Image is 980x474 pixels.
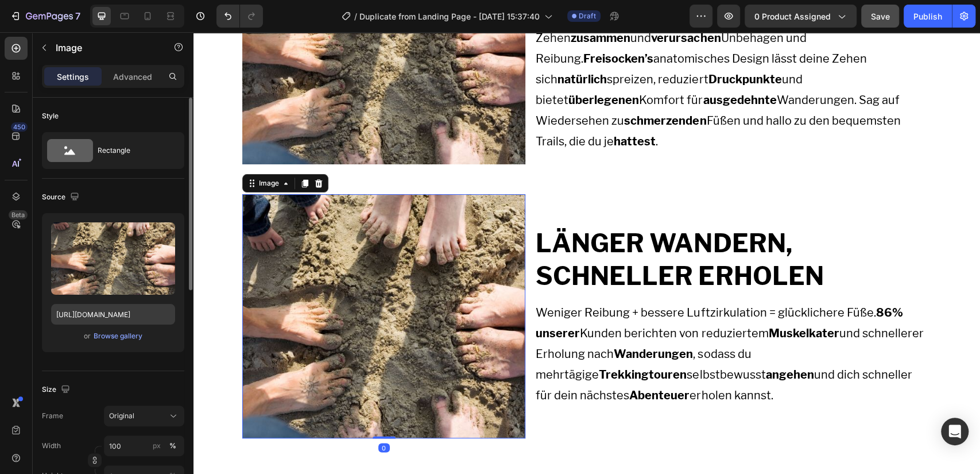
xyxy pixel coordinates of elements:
strong: angehen [572,335,620,349]
div: Rectangle [98,137,168,164]
p: Image [56,41,153,55]
div: Style [42,111,59,121]
span: / [354,10,357,22]
strong: ausgedehnte [509,61,583,75]
img: preview-image [51,222,175,295]
span: Original [109,411,134,421]
div: Image [63,146,88,156]
strong: überlegenen [375,61,446,75]
button: px [166,439,180,453]
span: 0 product assigned [754,10,831,22]
iframe: Design area [193,32,980,474]
strong: schmerzenden [431,82,513,95]
p: Advanced [113,71,152,83]
div: Open Intercom Messenger [941,418,969,445]
p: LÄNGER WANDERN, SCHNELLER ERHOLEN [342,195,737,260]
span: Draft [579,11,596,21]
span: or [84,329,91,343]
div: % [169,441,176,451]
div: 0 [185,411,196,420]
strong: Druckpunkte [514,40,588,54]
button: % [150,439,164,453]
strong: Muskelkater [575,294,645,307]
label: Frame [42,411,63,421]
strong: Freisocken’s [390,20,460,33]
button: Browse gallery [93,330,143,342]
button: 0 product assigned [745,5,857,28]
p: Weniger Reibung + bessere Luftzirkulation = glücklichere Füße. Kunden berichten von reduziertem u... [342,269,737,373]
strong: Wanderungen [420,314,499,328]
strong: hattest [420,102,462,116]
div: Undo/Redo [216,5,263,28]
div: px [153,441,161,451]
input: px% [104,436,184,456]
div: Source [42,190,82,205]
strong: Abenteuer [436,356,496,369]
p: 7 [75,9,80,23]
strong: Trekkingtouren [405,335,493,349]
div: Size [42,382,72,398]
button: Save [861,5,899,28]
input: https://example.com/image.jpg [51,304,175,325]
img: 3-compressed-wide.jpg [49,162,332,406]
span: Duplicate from Landing Page - [DATE] 15:37:40 [359,10,540,22]
button: Original [104,406,184,426]
strong: natürlich [364,40,413,54]
p: Settings [57,71,89,83]
button: 7 [5,5,86,28]
div: Beta [9,210,28,219]
span: Save [871,11,890,21]
div: 450 [11,122,28,132]
div: Browse gallery [94,331,142,341]
label: Width [42,441,61,451]
div: Publish [913,10,942,22]
button: Publish [904,5,952,28]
